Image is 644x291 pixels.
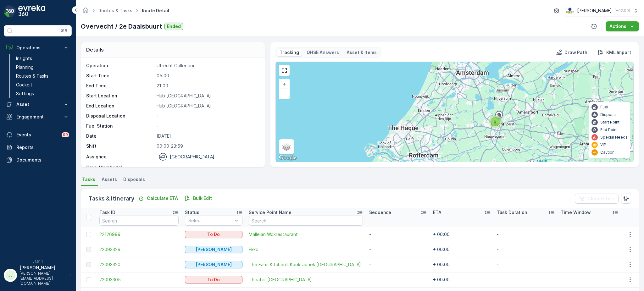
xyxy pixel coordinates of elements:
p: Operations [16,45,59,51]
p: Task ID [99,209,115,216]
p: Hub [GEOGRAPHIC_DATA] [157,93,258,99]
button: Actions [606,21,639,31]
a: Mallejan Wokrestaurant [249,231,363,238]
p: [PERSON_NAME] [577,8,612,14]
td: - [494,227,558,242]
p: Time Window [561,209,591,216]
td: - [366,242,430,257]
a: Zoom In [280,80,289,89]
p: 00:00-23:59 [157,143,258,149]
p: Start Point [600,120,619,125]
p: QHSE Answers [307,49,339,56]
a: Open this area in Google Maps (opens a new window) [277,154,298,162]
p: Calculate ETA [147,195,178,201]
p: Draw Path [564,49,587,56]
p: KML Import [606,49,631,56]
button: KML Import [595,49,634,56]
p: - [157,164,258,171]
a: Ekko [249,246,363,253]
span: Route Detail [141,8,170,14]
a: Insights [14,54,72,63]
span: Tasks [82,176,95,183]
p: End Time [86,83,154,89]
button: To Do [185,276,242,283]
p: Events [16,132,58,138]
a: Planning [14,63,72,72]
p: Overvecht / 2e Daalsbuurt [81,22,162,31]
p: Select [188,217,233,224]
span: 5 [494,119,497,124]
p: Utrecht Collection [157,63,258,69]
p: - [157,123,258,129]
p: Fuel [600,105,608,110]
button: Engagement [4,111,72,123]
a: 22126999 [99,231,179,238]
a: Routes & Tasks [98,8,132,13]
p: [PERSON_NAME] [19,265,66,271]
p: ETA [433,209,441,216]
button: JJ[PERSON_NAME][PERSON_NAME][EMAIL_ADDRESS][DOMAIN_NAME] [4,265,72,286]
p: [DATE] [157,133,258,139]
button: Clear Filters [575,194,619,204]
p: Disposal Location [86,113,154,119]
span: Assets [102,176,117,183]
a: Documents [4,154,72,166]
p: Reports [16,144,69,151]
p: Actions [609,23,626,30]
a: 22093320 [99,261,179,268]
a: View Fullscreen [280,66,289,75]
p: Insights [16,55,32,62]
button: Geen Afval [185,261,242,268]
a: 22093329 [99,246,179,253]
p: Assignee [86,154,107,160]
div: Toggle Row Selected [86,247,91,252]
p: End Location [86,103,154,109]
p: VIP [600,142,606,147]
p: To Do [207,277,220,283]
p: 21:00 [157,83,258,89]
div: Toggle Row Selected [86,262,91,267]
p: Planning [16,64,34,70]
a: Cockpit [14,80,72,89]
div: 5 [489,115,502,128]
p: Details [86,46,104,53]
p: Asset & Items [347,49,377,56]
p: Shift [86,143,154,149]
button: Asset [4,98,72,111]
p: Hub [GEOGRAPHIC_DATA] [157,103,258,109]
a: Routes & Tasks [14,72,72,80]
td: - [494,272,558,287]
td: - [494,242,558,257]
p: Engagement [16,114,59,120]
img: logo_dark-DEwI_e13.png [18,5,45,18]
p: Operation [86,63,154,69]
p: Bulk Edit [193,195,212,201]
a: Settings [14,89,72,98]
a: Layers [280,140,293,154]
div: JJ [5,270,15,280]
p: Ended [167,23,181,30]
p: Clear Filters [587,195,615,202]
img: logo [4,5,16,18]
a: The Farm Kitchen’s Kookfabriek Utrecht [249,261,363,268]
button: To Do [185,231,242,238]
div: Toggle Row Selected [86,232,91,237]
span: The Farm Kitchen’s Kookfabriek [GEOGRAPHIC_DATA] [249,261,363,268]
p: [PERSON_NAME] [196,261,232,268]
span: Theater [GEOGRAPHIC_DATA] [249,277,363,283]
td: + 00:00 [430,227,494,242]
p: [GEOGRAPHIC_DATA] [170,154,214,160]
a: Homepage [82,9,89,15]
span: Disposals [123,176,145,183]
td: - [366,227,430,242]
a: Reports [4,141,72,154]
button: Bulk Edit [182,195,214,202]
p: Routes & Tasks [16,73,48,79]
a: Events99 [4,129,72,141]
img: Google [277,154,298,162]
